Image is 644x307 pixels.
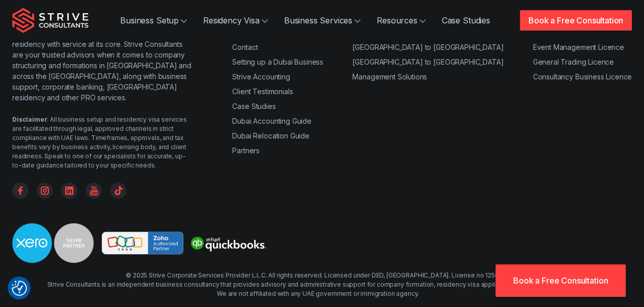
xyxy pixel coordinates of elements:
[232,43,258,51] a: Contact
[16,26,24,35] img: website_grey.svg
[533,72,632,81] a: Consultancy Business Licence
[110,182,126,199] a: TikTok
[16,16,24,24] img: logo_orange.svg
[276,10,369,31] a: Business Services
[232,87,293,96] a: Client Testimonials
[232,58,323,66] a: Setting up a Dubai Business
[232,131,309,140] a: Dubai Relocation Guide
[520,10,632,31] a: Book a Free Consultation
[12,116,47,123] strong: Disclaimer
[112,10,195,31] a: Business Setup
[27,59,36,67] img: tab_domain_overview_orange.svg
[86,182,102,199] a: YouTube
[12,182,29,199] a: Facebook
[352,43,503,51] a: [GEOGRAPHIC_DATA] to [GEOGRAPHIC_DATA]
[12,281,27,296] img: Revisit consent button
[12,281,27,296] button: Consent Preferences
[232,117,311,125] a: Dubai Accounting Guide
[187,232,269,254] img: Strive is a quickbooks Partner
[533,58,613,66] a: General Trading Licence
[352,72,427,81] a: Management Solutions
[232,72,290,81] a: Strive Accounting
[232,146,260,155] a: Partners
[352,58,503,66] a: [GEOGRAPHIC_DATA] to [GEOGRAPHIC_DATA]
[29,16,50,24] div: v 4.0.25
[195,10,276,31] a: Residency Visa
[61,182,77,199] a: Linkedin
[113,60,172,67] div: Keywords by Traffic
[12,115,191,170] div: : All business setup and residency visa services are facilitated through legal, approved channels...
[495,264,626,297] a: Book a Free Consultation
[369,10,434,31] a: Resources
[12,223,94,263] img: Strive is a Xero Silver Partner
[102,232,183,255] img: Strive is a Zoho Partner
[101,59,109,67] img: tab_keywords_by_traffic_grey.svg
[533,43,624,51] a: Event Management Licence
[37,182,53,199] a: Instagram
[12,28,191,103] p: Strive specialises in Dubai company formation and residency with service at its core. Strive Cons...
[26,26,112,35] div: Domain: [DOMAIN_NAME]
[39,60,91,67] div: Domain Overview
[434,10,498,31] a: Case Studies
[12,8,89,33] img: Strive Consultants
[232,102,275,110] a: Case Studies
